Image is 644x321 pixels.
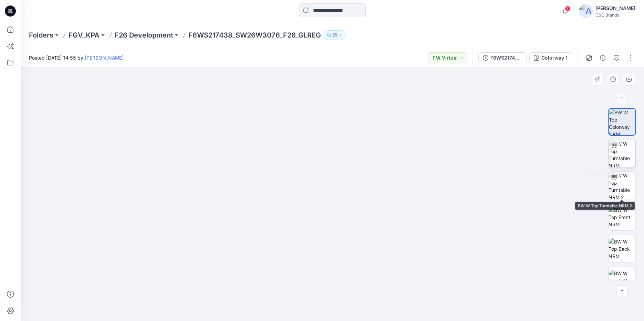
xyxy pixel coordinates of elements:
p: F6WS217438_SW26W3076_F26_GLREG [188,30,321,40]
span: 2 [565,6,570,11]
img: avatar [579,4,593,18]
button: Colorway 1 [529,52,572,63]
img: BW W Top Front NRM [609,206,635,228]
div: Colorway 1 [541,54,568,62]
img: BW W Top Turntable NRM [609,140,635,167]
div: F6WS217438_SW26W3076_F26_GLREG_VFA [490,54,522,62]
p: 55 [332,31,337,39]
a: Folders [29,30,53,40]
img: BW W Top Left NRM [609,270,635,291]
button: Details [597,52,608,63]
button: 55 [324,30,346,40]
div: CSC Brands [595,12,635,18]
a: F26 Development [115,30,173,40]
span: Posted [DATE] 14:55 by [29,54,124,61]
div: [PERSON_NAME] [595,4,635,12]
img: BW W Top Back NRM [609,238,635,260]
a: [PERSON_NAME] [85,55,124,61]
a: FGV_KPA [69,30,100,40]
img: BW W Top Turntable NRM 2 [609,172,635,199]
button: F6WS217438_SW26W3076_F26_GLREG_VFA [478,52,527,63]
img: BW W Top Colorway NRM [609,109,635,135]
